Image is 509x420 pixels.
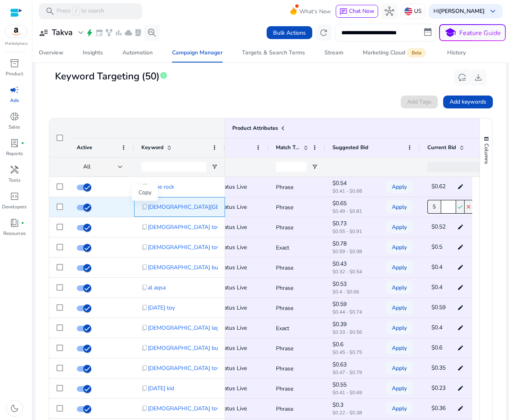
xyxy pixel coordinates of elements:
mat-icon: edit [455,402,466,414]
button: Apply [386,220,413,233]
span: Beta [407,48,426,58]
button: Apply [386,382,413,395]
span: Apply [392,340,407,356]
span: Current Bid [427,144,456,151]
button: chatChat Now [336,5,378,18]
p: $0.59 - $0.98 [332,249,373,254]
span: Columns [483,143,490,164]
p: $0.4 - $0.66 [332,289,373,294]
span: $0.5 [431,243,442,251]
p: Phrase [276,360,318,377]
div: Copy [132,185,158,201]
mat-icon: edit [455,221,466,233]
mat-icon: edit [455,181,466,193]
p: Phrase [276,380,318,397]
img: amazon.svg [5,25,27,37]
span: / [72,7,80,16]
p: Developers [2,203,27,210]
span: lab_profile [134,29,142,37]
span: content_copy [141,264,148,270]
span: download [473,73,483,82]
span: Active [77,144,92,151]
span: [DEMOGRAPHIC_DATA] building blocks [148,259,250,276]
span: refresh [319,28,328,37]
p: Product [6,70,23,77]
p: Phrase [276,219,318,236]
p: $0.41 - $0.68 [332,189,373,193]
span: family_history [105,29,113,37]
span: Product Attributes [232,125,278,132]
button: Bulk Actions [267,26,312,39]
button: Apply [386,362,413,374]
div: Campaign Manager [172,50,223,56]
p: Phrase [276,260,318,276]
p: $0.63 [332,362,373,367]
span: Apply [392,179,407,195]
div: Targets & Search Terms [242,50,305,56]
span: $0.62 [431,183,446,190]
span: reset_settings [457,73,467,82]
button: Apply [386,321,413,334]
button: hub [381,3,398,19]
div: Overview [39,50,63,56]
button: schoolFeature Guide [439,24,506,41]
span: al aqsa [148,279,166,296]
p: $0.3 [332,403,373,408]
p: $0.43 [332,262,373,266]
span: Chat Now [349,7,374,15]
p: Ads [10,97,19,104]
span: cloud [124,29,133,37]
p: Feature Guide [459,28,501,38]
p: $0.41 - $0.69 [332,390,373,395]
span: $0.59 [431,304,446,311]
p: Phrase [276,199,318,216]
span: inventory_2 [10,58,19,68]
span: content_copy [141,284,148,291]
span: Apply [392,279,407,296]
span: content_copy [141,304,148,311]
span: handyman [10,165,19,175]
p: $0.49 - $0.81 [332,209,373,214]
p: US [414,4,422,18]
p: $0.22 - $0.38 [332,410,373,415]
span: search [45,6,55,16]
p: $0.55 [332,383,373,387]
span: Apply [392,239,407,256]
p: $0.78 [332,241,373,246]
mat-icon: edit [455,342,466,354]
button: Apply [386,341,413,354]
span: content_copy [141,244,148,250]
p: $0.33 - $0.56 [332,330,373,335]
button: Open Filter Menu [311,164,318,170]
div: History [447,50,466,56]
span: [DEMOGRAPHIC_DATA] toy [148,360,220,376]
span: content_copy [141,204,148,210]
span: content_copy [141,345,148,351]
span: [DEMOGRAPHIC_DATA][GEOGRAPHIC_DATA] [148,199,267,215]
span: expand_more [76,28,86,37]
span: All [83,163,90,170]
button: refresh [315,25,332,41]
b: [PERSON_NAME] [439,7,485,15]
p: Marketplace [5,41,27,47]
span: What's New [299,4,331,19]
span: content_copy [141,365,148,371]
p: Reports [6,150,23,157]
p: $0.73 [332,221,373,226]
span: Match Type [276,144,300,151]
mat-icon: edit [455,322,466,334]
span: event [95,29,103,37]
span: [DEMOGRAPHIC_DATA] toys [148,239,223,256]
button: download [470,69,486,85]
p: Phrase [276,340,318,357]
span: $0.35 [431,364,446,372]
p: Tools [8,177,21,184]
div: Automation [122,50,153,56]
p: Press to search [57,7,104,16]
p: Exact [276,239,318,256]
p: Sales [8,123,20,131]
span: donut_small [10,112,19,121]
p: $0.44 - $0.74 [332,310,373,314]
p: $0.53 [332,282,373,287]
button: Apply [386,241,413,254]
